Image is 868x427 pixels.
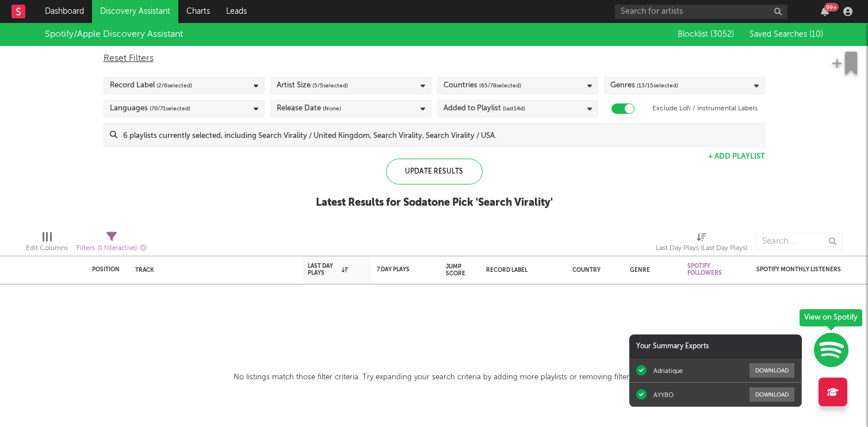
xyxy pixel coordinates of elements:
[110,79,192,93] div: Record Label
[479,79,521,93] span: ( 65 / 78 selected)
[45,28,183,41] div: Spotify/Apple Discovery Assistant
[708,153,765,160] button: + Add Playlist
[26,241,68,255] div: Edit Columns
[756,266,843,273] div: Spotify Monthly Listeners
[92,266,120,273] div: Position
[656,227,747,260] div: Last Day Plays (Last Day Plays)
[446,263,465,277] div: Jump Score
[377,266,417,273] div: 7 Day Plays
[308,263,348,276] div: Last Day Plays
[809,30,823,39] span: ( 10 )
[77,241,147,256] div: Filters
[615,5,787,19] input: Search for artists
[629,334,802,359] div: Your Summary Exports
[750,363,794,378] button: Download
[443,102,525,116] div: Added to Playlist
[653,391,674,399] div: AYYBO
[756,233,842,250] input: Search...
[637,79,678,93] span: ( 13 / 15 selected)
[750,30,823,39] span: Saved Searches
[312,79,348,93] span: ( 5 / 5 selected)
[234,371,634,384] div: No listings match those filter criteria. Try expanding your search criteria by adding more playli...
[316,196,553,210] div: Latest Results for Sodatone Pick ' Search Virality '
[610,79,678,93] div: Genres
[443,79,521,93] div: Countries
[110,102,190,116] div: Languages
[503,102,525,116] span: (last 14 d)
[277,79,348,93] div: Artist Size
[104,52,765,66] div: Reset Filters
[746,30,823,39] button: Saved Searches (10)
[824,3,839,11] div: 99 +
[630,267,670,274] div: Genre
[323,102,341,116] span: (None)
[386,159,483,184] div: Update Results
[277,102,341,116] div: Release Date
[77,227,147,260] div: Filters(1 filter active)
[710,30,734,39] span: ( 3052 )
[150,102,190,116] span: ( 70 / 71 selected)
[750,387,794,402] button: Download
[156,79,192,93] span: ( 2 / 6 selected)
[26,227,68,260] div: Edit Columns
[117,124,764,147] input: 6 playlists currently selected, including Search Virality / United Kingdom, Search Virality, Sear...
[821,7,829,16] button: 99+
[98,245,137,252] span: ( 1 filter active)
[653,367,683,375] div: Adriatique
[135,267,290,274] div: Track
[486,267,555,274] div: Record Label
[678,30,734,39] span: Blocklist
[652,102,758,116] label: Exclude Lofi / Instrumental Labels
[656,241,747,255] div: Last Day Plays (Last Day Plays)
[687,263,728,276] div: Spotify Followers
[800,309,862,326] div: View on Spotify
[572,267,613,274] div: Country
